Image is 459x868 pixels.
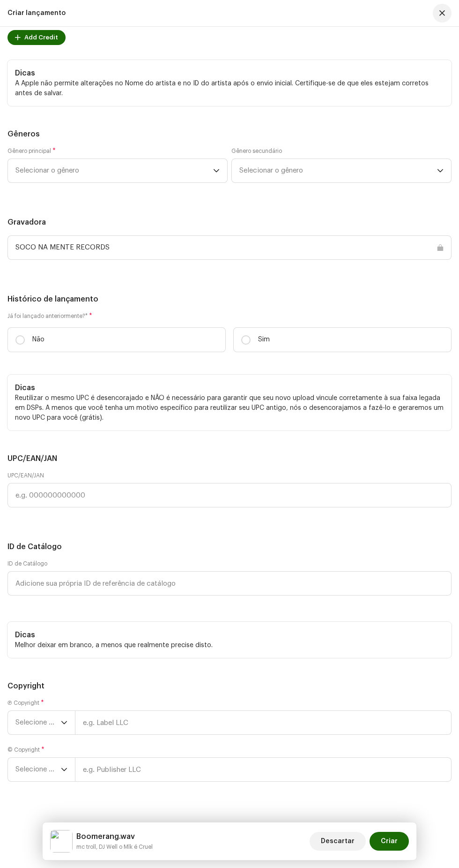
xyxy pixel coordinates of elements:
div: dropdown trigger [437,159,444,182]
button: Criar [370,832,409,851]
span: Selecionar o gênero [15,159,213,182]
span: Criar [381,832,398,851]
span: Add Credit [24,28,58,47]
h5: Copyright [7,680,452,692]
label: Gênero principal [7,147,56,155]
span: Descartar [321,832,355,851]
input: e.g. Label LLC [75,710,452,735]
small: Boomerang.wav [76,842,153,852]
label: Ⓟ Copyright [7,699,44,707]
label: UPC/EAN/JAN [7,472,44,479]
input: e.g. 000000000000 [7,483,452,507]
span: Selecione o ano [15,758,61,781]
label: ID de Catálogo [7,560,47,567]
div: dropdown trigger [213,159,220,182]
span: Selecionar o gênero [239,159,437,182]
h5: Gravadora [7,217,452,228]
label: Já foi lançado anteriormente?* [7,312,452,320]
div: dropdown trigger [61,758,67,781]
h5: UPC/EAN/JAN [7,453,452,464]
p: Não [32,335,44,345]
h5: ID de Catálogo [7,541,452,552]
h5: Histórico de lançamento [7,294,452,305]
img: a625298d-b29e-4bf9-9276-f5750ee74ceb [50,830,73,853]
p: A Apple não permite alterações no Nome do artista e no ID do artista após o envio inicial. Certif... [15,79,444,98]
h5: Dicas [15,629,444,641]
div: Criar lançamento [7,9,66,17]
input: Adicione sua própria ID de referência de catálogo [7,571,452,596]
span: Selecione o ano [15,711,61,734]
label: © Copyright [7,746,44,754]
p: Reutilizar o mesmo UPC é desencorajado e NÃO é necessário para garantir que seu novo upload vincu... [15,393,444,423]
p: Melhor deixar em branco, a menos que realmente precise disto. [15,641,444,650]
input: e.g. Publisher LLC [75,757,452,782]
h5: Gêneros [7,128,452,140]
button: Descartar [310,832,366,851]
p: Sim [258,335,270,345]
label: Gênero secundário [231,147,282,155]
h5: Boomerang.wav [76,831,153,842]
button: Add Credit [7,30,66,45]
h5: Dicas [15,68,444,79]
div: dropdown trigger [61,711,67,734]
h5: Dicas [15,382,444,393]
